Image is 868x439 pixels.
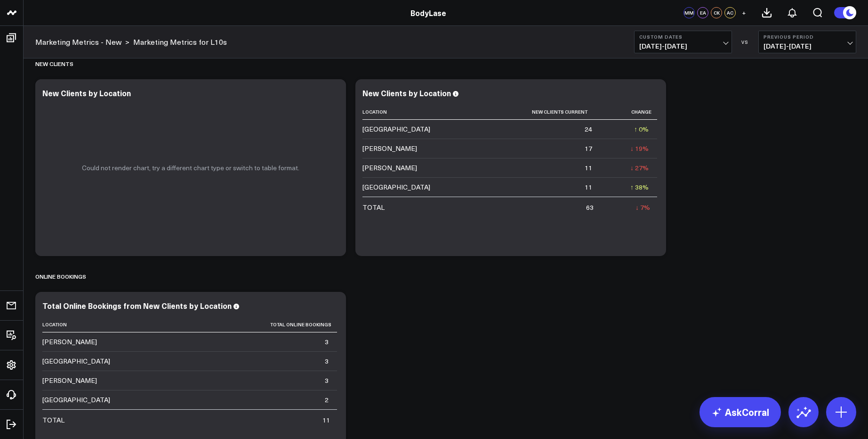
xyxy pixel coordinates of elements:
[742,9,746,16] span: +
[585,124,592,134] div: 24
[35,37,129,47] div: >
[325,356,329,366] div: 3
[630,144,649,153] div: ↓ 19%
[585,163,592,173] div: 11
[362,88,451,98] div: New Clients by Location
[764,42,851,50] span: [DATE] - [DATE]
[325,376,329,385] div: 3
[322,415,330,425] div: 11
[35,37,121,47] a: Marketing Metrics - New
[585,182,592,192] div: 11
[634,31,732,53] button: Custom Dates[DATE]-[DATE]
[457,104,601,120] th: New Clients Current
[738,7,749,18] button: +
[362,124,430,134] div: [GEOGRAPHIC_DATA]
[82,164,299,172] p: Could not render chart, try a different chart type or switch to table format.
[764,34,851,40] b: Previous Period
[724,7,736,18] div: AC
[758,31,856,53] button: Previous Period[DATE]-[DATE]
[410,8,446,18] a: BodyLase
[737,39,754,45] div: VS
[362,182,430,192] div: [GEOGRAPHIC_DATA]
[42,337,97,347] div: [PERSON_NAME]
[635,203,650,212] div: ↓ 7%
[585,144,592,153] div: 17
[630,182,649,192] div: ↑ 38%
[42,415,64,425] div: TOTAL
[42,376,97,385] div: [PERSON_NAME]
[42,356,110,366] div: [GEOGRAPHIC_DATA]
[711,7,722,18] div: CK
[362,163,417,173] div: [PERSON_NAME]
[42,317,137,332] th: Location
[683,7,695,18] div: MM
[35,53,73,75] div: New Clients
[630,163,649,173] div: ↓ 27%
[362,203,385,212] div: TOTAL
[42,88,131,98] div: New Clients by Location
[586,203,594,212] div: 63
[699,397,781,427] a: AskCorral
[639,34,727,40] b: Custom Dates
[362,104,457,120] th: Location
[639,42,727,50] span: [DATE] - [DATE]
[362,144,417,153] div: [PERSON_NAME]
[601,104,657,120] th: Change
[42,300,232,311] div: Total Online Bookings from New Clients by Location
[137,317,337,332] th: Total Online Bookings
[35,265,86,287] div: Online Bookings
[697,7,708,18] div: EA
[133,37,227,47] a: Marketing Metrics for L10s
[42,395,110,405] div: [GEOGRAPHIC_DATA]
[634,124,649,134] div: ↑ 0%
[325,395,329,405] div: 2
[325,337,329,347] div: 3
